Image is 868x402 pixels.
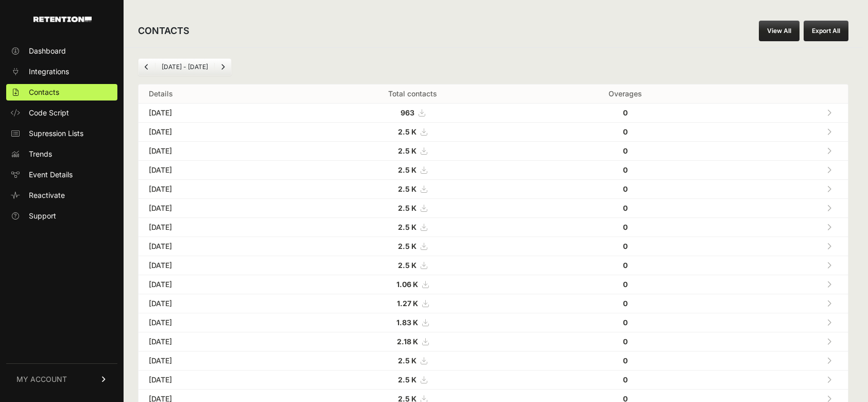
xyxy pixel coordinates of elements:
[623,127,628,136] strong: 0
[33,16,92,22] img: Retention.com
[138,294,293,313] td: [DATE]
[396,280,428,289] a: 1.06 K
[29,149,52,159] span: Trends
[623,299,628,308] strong: 0
[398,242,416,250] strong: 2.5 K
[623,185,628,193] strong: 0
[623,261,628,270] strong: 0
[398,165,416,174] strong: 2.5 K
[138,142,293,161] td: [DATE]
[29,211,56,221] span: Support
[623,318,628,327] strong: 0
[138,59,155,75] a: Previous
[138,218,293,237] td: [DATE]
[396,318,418,327] strong: 1.83 K
[623,146,628,155] strong: 0
[398,165,427,174] a: 2.5 K
[623,356,628,365] strong: 0
[29,108,69,118] span: Code Script
[138,237,293,256] td: [DATE]
[398,223,416,231] strong: 2.5 K
[16,374,67,384] span: MY ACCOUNT
[215,59,231,75] a: Next
[398,356,427,365] a: 2.5 K
[6,63,117,80] a: Integrations
[398,223,427,231] a: 2.5 K
[138,371,293,390] td: [DATE]
[29,46,66,56] span: Dashboard
[138,199,293,218] td: [DATE]
[398,375,427,384] a: 2.5 K
[138,24,189,38] h2: CONTACTS
[398,127,427,136] a: 2.5 K
[29,190,65,200] span: Reactivate
[398,185,416,193] strong: 2.5 K
[759,21,800,41] a: View All
[138,123,293,142] td: [DATE]
[6,43,117,59] a: Dashboard
[623,280,628,289] strong: 0
[398,204,416,212] strong: 2.5 K
[138,332,293,351] td: [DATE]
[401,108,414,117] strong: 963
[6,125,117,142] a: Supression Lists
[623,204,628,212] strong: 0
[398,146,416,155] strong: 2.5 K
[6,105,117,121] a: Code Script
[623,242,628,250] strong: 0
[6,187,117,204] a: Reactivate
[6,84,117,100] a: Contacts
[623,108,628,117] strong: 0
[398,185,427,193] a: 2.5 K
[138,161,293,180] td: [DATE]
[6,166,117,183] a: Event Details
[398,356,416,365] strong: 2.5 K
[398,204,427,212] a: 2.5 K
[396,318,428,327] a: 1.83 K
[398,146,427,155] a: 2.5 K
[396,280,418,289] strong: 1.06 K
[398,261,416,270] strong: 2.5 K
[138,85,293,104] th: Details
[397,299,418,308] strong: 1.27 K
[29,66,69,77] span: Integrations
[6,208,117,224] a: Support
[138,104,293,123] td: [DATE]
[623,223,628,231] strong: 0
[398,127,416,136] strong: 2.5 K
[29,128,83,139] span: Supression Lists
[6,146,117,162] a: Trends
[29,170,73,180] span: Event Details
[532,85,719,104] th: Overages
[138,313,293,332] td: [DATE]
[138,256,293,275] td: [DATE]
[293,85,532,104] th: Total contacts
[397,337,428,346] a: 2.18 K
[29,87,59,97] span: Contacts
[138,180,293,199] td: [DATE]
[6,363,117,395] a: MY ACCOUNT
[623,165,628,174] strong: 0
[138,351,293,371] td: [DATE]
[623,337,628,346] strong: 0
[398,375,416,384] strong: 2.5 K
[138,275,293,294] td: [DATE]
[155,63,214,71] li: [DATE] - [DATE]
[397,299,428,308] a: 1.27 K
[397,337,418,346] strong: 2.18 K
[623,375,628,384] strong: 0
[401,108,425,117] a: 963
[804,21,848,41] button: Export All
[398,261,427,270] a: 2.5 K
[398,242,427,250] a: 2.5 K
